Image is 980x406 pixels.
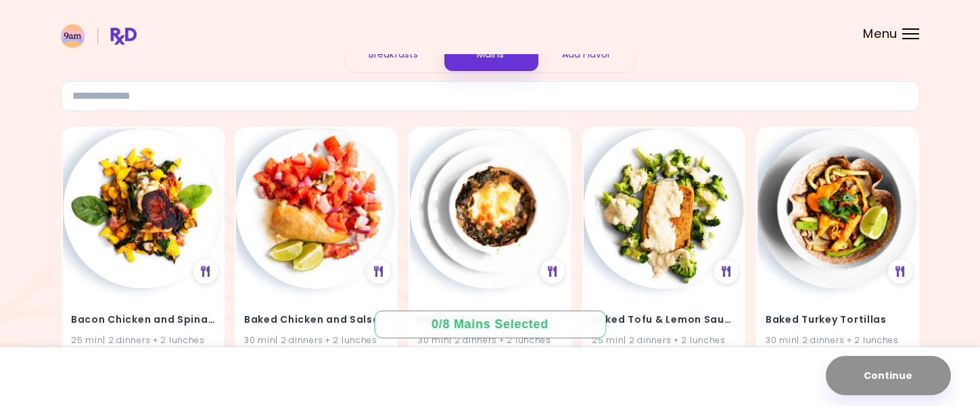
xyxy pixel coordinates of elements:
span: Menu [863,28,897,40]
div: See Meal Plan [367,259,391,284]
div: Add Flavor [538,37,635,72]
div: See Meal Plan [714,259,739,284]
div: See Meal Plan [193,259,217,284]
h4: Baked Turkey Tortillas [766,309,910,331]
div: See Meal Plan [540,259,565,284]
div: Mains [442,37,538,72]
button: Continue [826,356,951,395]
div: 25 min | 2 dinners + 2 lunches [71,334,215,346]
h4: Baked Tofu & Lemon Sauce [592,309,736,331]
h4: Baked Eggs & Spinach [418,309,562,331]
div: 30 min | 2 dinners + 2 lunches [766,334,910,346]
h4: Baked Chicken and Salsa [244,309,388,331]
div: 0 / 8 Mains Selected [422,316,559,333]
img: RxDiet [61,24,137,48]
h4: Bacon Chicken and Spinach [71,309,215,331]
div: 30 min | 2 dinners + 2 lunches [244,334,388,346]
div: 30 min | 2 dinners + 2 lunches [418,334,562,346]
div: Breakfasts [346,37,442,72]
div: 25 min | 2 dinners + 2 lunches [592,334,736,346]
div: See Meal Plan [887,259,912,284]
